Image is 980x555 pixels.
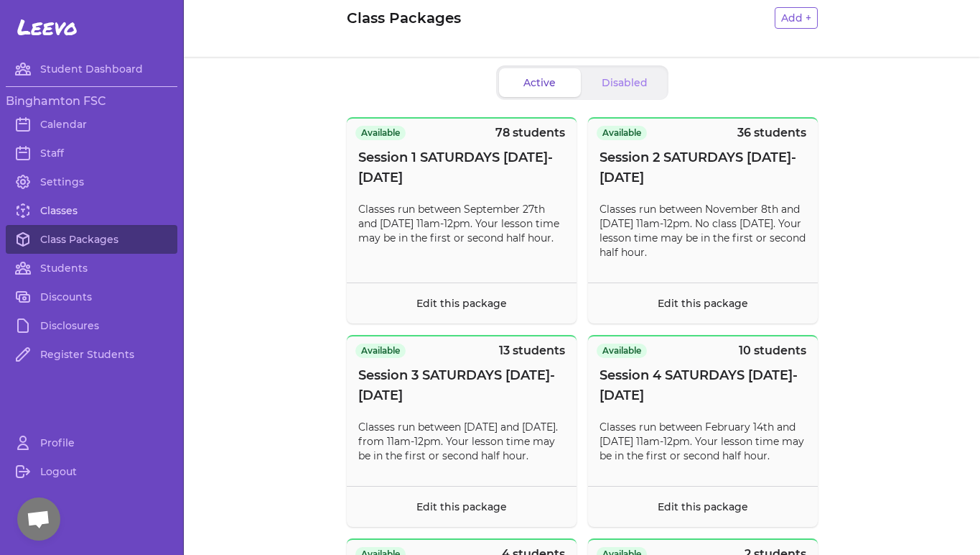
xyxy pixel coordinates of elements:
a: Register Students [6,340,177,369]
a: Logout [6,457,177,486]
a: Staff [6,139,177,168]
a: Discounts [6,283,177,311]
span: Leevo [17,14,78,40]
p: Classes run between November 8th and [DATE] 11am-12pm. No class [DATE]. Your lesson time may be i... [599,202,806,260]
button: Available13 studentsSession 3 SATURDAYS [DATE]-[DATE]Classes run between [DATE] and [DATE]. from ... [347,335,577,527]
a: Disclosures [6,311,177,340]
span: Available [355,126,406,140]
span: Session 2 SATURDAYS [DATE]-[DATE] [599,147,806,188]
span: Session 4 SATURDAYS [DATE]-[DATE] [599,365,806,405]
p: Classes run between February 14th and [DATE] 11am-12pm. Your lesson time may be in the first or s... [599,420,806,463]
button: Available10 studentsSession 4 SATURDAYS [DATE]-[DATE]Classes run between February 14th and [DATE]... [588,335,818,527]
p: 13 students [499,342,565,359]
a: Profile [6,428,177,457]
p: Classes run between September 27th and [DATE] 11am-12pm. Your lesson time may be in the first or ... [358,202,565,245]
button: Disabled [584,68,666,97]
a: Edit this package [658,500,748,513]
button: Available78 studentsSession 1 SATURDAYS [DATE]-[DATE]Classes run between September 27th and [DATE... [347,117,577,324]
h3: Binghamton FSC [6,93,177,110]
p: 10 students [739,342,806,359]
a: Calendar [6,110,177,139]
a: Student Dashboard [6,55,177,83]
button: Available36 studentsSession 2 SATURDAYS [DATE]-[DATE]Classes run between November 8th and [DATE] ... [588,117,818,324]
button: Active [499,68,581,97]
a: Classes [6,196,177,225]
a: Class Packages [6,225,177,254]
span: Available [597,344,647,358]
p: Classes run between [DATE] and [DATE]. from 11am-12pm. Your lesson time may be in the first or se... [358,420,565,463]
a: Edit this package [658,297,748,310]
a: Students [6,254,177,283]
a: Edit this package [416,500,507,513]
p: 36 students [737,124,806,142]
button: Add + [775,7,818,29]
span: Available [355,344,406,358]
p: 78 students [495,124,565,142]
span: Available [597,126,647,140]
div: Open chat [17,497,60,541]
span: Session 1 SATURDAYS [DATE]-[DATE] [358,147,565,188]
a: Edit this package [416,297,507,310]
span: Session 3 SATURDAYS [DATE]-[DATE] [358,365,565,405]
a: Settings [6,168,177,196]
